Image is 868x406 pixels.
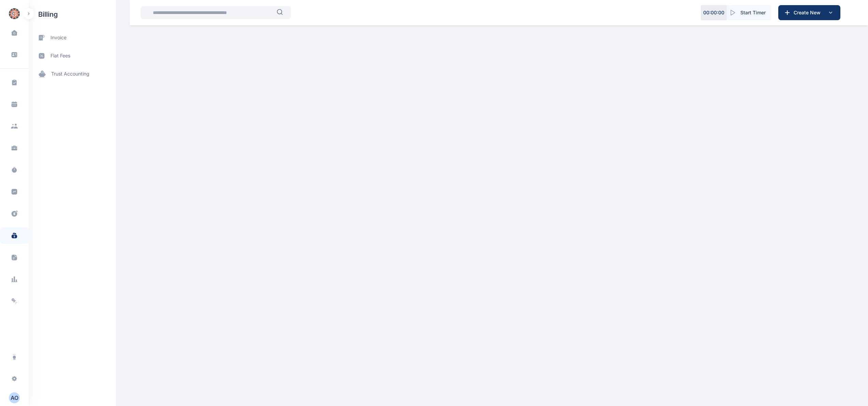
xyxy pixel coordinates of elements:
p: 00 : 00 : 00 [703,9,724,16]
button: AO [9,392,20,403]
span: invoice [50,34,67,41]
button: AO [4,392,25,403]
div: A O [9,394,20,402]
span: trust accounting [51,70,89,78]
a: invoice [29,29,116,47]
a: trust accounting [29,65,116,83]
button: Start Timer [727,5,771,20]
button: Create New [778,5,840,20]
span: Start Timer [740,9,766,16]
a: flat fees [29,47,116,65]
span: Create New [791,9,826,16]
span: flat fees [50,52,70,59]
